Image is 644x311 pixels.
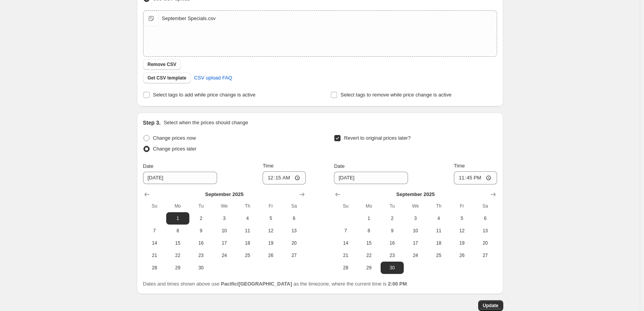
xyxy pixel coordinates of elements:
span: Mo [169,203,186,209]
span: Tu [192,203,209,209]
span: 8 [169,228,186,234]
span: 15 [361,240,378,246]
span: 21 [337,252,354,259]
button: Sunday September 14 2025 [334,237,357,249]
button: Sunday September 21 2025 [334,249,357,262]
button: Wednesday September 17 2025 [404,237,427,249]
button: Monday September 8 2025 [166,225,189,237]
span: 19 [453,240,470,246]
span: 2 [192,215,209,221]
th: Thursday [427,200,450,212]
th: Wednesday [212,200,236,212]
span: Revert to original prices later? [344,135,411,141]
th: Friday [450,200,474,212]
span: Th [430,203,447,209]
span: 14 [146,240,163,246]
span: Select tags to add while price change is active [153,92,256,98]
p: Select when the prices should change [164,119,248,127]
button: Sunday September 21 2025 [143,249,166,262]
button: Wednesday September 10 2025 [404,225,427,237]
button: Friday September 5 2025 [259,212,282,225]
span: 4 [430,215,447,221]
span: 10 [407,228,424,234]
span: 7 [337,228,354,234]
span: We [407,203,424,209]
button: Thursday September 4 2025 [236,212,259,225]
span: Fr [453,203,470,209]
th: Tuesday [381,200,404,212]
span: 28 [337,265,354,271]
button: Saturday September 27 2025 [282,249,305,262]
span: 26 [453,252,470,259]
button: Monday September 29 2025 [166,262,189,274]
button: Tuesday September 16 2025 [381,237,404,249]
span: 22 [169,252,186,259]
button: Saturday September 20 2025 [474,237,497,249]
button: Show next month, October 2025 [297,189,307,200]
span: 24 [216,252,233,259]
button: Sunday September 28 2025 [143,262,166,274]
th: Friday [259,200,282,212]
input: 12:00 [454,171,497,184]
span: Get CSV template [148,75,187,81]
button: Friday September 26 2025 [259,249,282,262]
span: 5 [262,215,279,221]
span: 15 [169,240,186,246]
span: Change prices now [153,135,196,141]
span: 20 [285,240,302,246]
th: Saturday [282,200,305,212]
span: 18 [239,240,256,246]
button: Monday September 22 2025 [166,249,189,262]
button: Friday September 19 2025 [259,237,282,249]
span: We [216,203,233,209]
span: 10 [216,228,233,234]
span: Date [334,163,344,169]
span: 23 [192,252,209,259]
a: CSV upload FAQ [189,72,237,84]
span: 12 [262,228,279,234]
span: 20 [477,240,494,246]
span: Time [263,163,273,169]
span: 30 [192,265,209,271]
button: Saturday September 6 2025 [282,212,305,225]
button: Friday September 19 2025 [450,237,474,249]
span: 16 [384,240,401,246]
div: September Specials.csv [162,15,216,22]
span: Dates and times shown above use as the timezone, where the current time is [143,281,407,287]
th: Sunday [143,200,166,212]
span: Su [146,203,163,209]
span: 28 [146,265,163,271]
button: Tuesday September 9 2025 [381,225,404,237]
button: Show previous month, August 2025 [332,189,343,200]
input: 12:00 [263,171,306,184]
span: 1 [169,215,186,221]
button: Saturday September 6 2025 [474,212,497,225]
span: 8 [361,228,378,234]
span: 13 [285,228,302,234]
span: 17 [407,240,424,246]
span: 27 [477,252,494,259]
span: 7 [146,228,163,234]
button: Show previous month, August 2025 [142,189,152,200]
th: Thursday [236,200,259,212]
button: Wednesday September 10 2025 [212,225,236,237]
button: Remove CSV [143,59,181,70]
input: 8/22/2025 [334,172,408,184]
span: 6 [285,215,302,221]
button: Monday September 15 2025 [357,237,381,249]
button: Friday September 26 2025 [450,249,474,262]
input: 8/22/2025 [143,172,217,184]
span: 3 [216,215,233,221]
th: Wednesday [404,200,427,212]
span: 11 [430,228,447,234]
span: 29 [361,265,378,271]
button: Wednesday September 17 2025 [212,237,236,249]
button: Show next month, October 2025 [488,189,499,200]
button: Get CSV template [143,73,191,83]
th: Tuesday [189,200,212,212]
span: Sa [477,203,494,209]
button: Thursday September 18 2025 [427,237,450,249]
b: Pacific/[GEOGRAPHIC_DATA] [221,281,292,287]
span: 4 [239,215,256,221]
button: Thursday September 25 2025 [427,249,450,262]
